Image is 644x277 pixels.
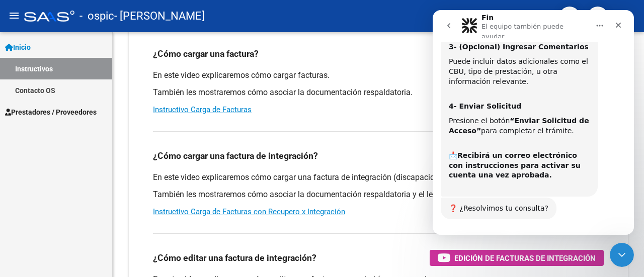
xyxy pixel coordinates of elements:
span: - ospic [79,5,114,27]
p: También les mostraremos cómo asociar la documentación respaldatoria y el legajo del afiliado. [153,189,604,200]
h3: ¿Cómo cargar una factura de integración? [153,149,318,163]
button: Edición de Facturas de integración [430,250,604,266]
span: Prestadores / Proveedores [5,107,97,118]
p: También les mostraremos cómo asociar la documentación respaldatoria. [153,87,604,98]
h3: ¿Cómo editar una factura de integración? [153,251,316,265]
iframe: Intercom live chat [433,10,634,235]
mat-icon: menu [8,10,20,22]
p: En este video explicaremos cómo cargar facturas. [153,70,604,81]
span: Inicio [5,42,31,53]
p: En este video explicaremos cómo cargar una factura de integración (discapacidad). [153,172,604,183]
span: - [PERSON_NAME] [114,5,205,27]
a: Instructivo Carga de Facturas con Recupero x Integración [153,207,345,216]
iframe: Intercom live chat [610,243,634,267]
span: Edición de Facturas de integración [454,252,596,264]
h3: ¿Cómo cargar una factura? [153,47,259,61]
a: Instructivo Carga de Facturas [153,105,252,114]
